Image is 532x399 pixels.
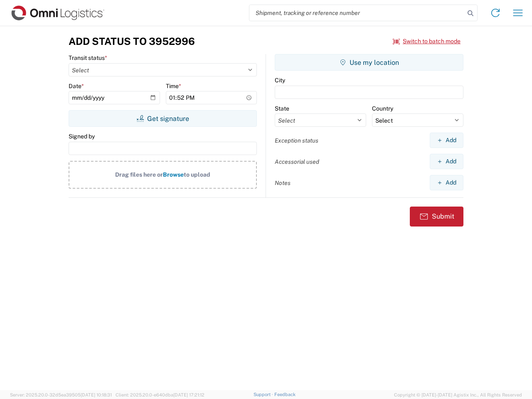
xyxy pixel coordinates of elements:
[69,54,107,62] label: Transit status
[69,35,195,47] h3: Add Status to 3952996
[394,391,522,399] span: Copyright © [DATE]-[DATE] Agistix Inc., All Rights Reserved
[81,392,112,397] span: [DATE] 10:18:31
[393,34,461,48] button: Switch to batch mode
[249,5,465,21] input: Shipment, tracking or reference number
[430,133,463,148] button: Add
[173,392,204,397] span: [DATE] 17:21:12
[184,171,210,178] span: to upload
[372,105,393,112] label: Country
[275,105,289,112] label: State
[275,179,291,187] label: Notes
[10,392,112,397] span: Server: 2025.20.0-32d5ea39505
[166,82,181,90] label: Time
[69,110,257,127] button: Get signature
[430,154,463,169] button: Add
[69,133,95,140] label: Signed by
[115,171,163,178] span: Drag files here or
[274,392,296,397] a: Feedback
[69,82,84,90] label: Date
[430,175,463,190] button: Add
[116,392,204,397] span: Client: 2025.20.0-e640dba
[275,137,318,144] label: Exception status
[254,392,274,397] a: Support
[275,158,319,165] label: Accessorial used
[275,76,285,84] label: City
[275,54,463,71] button: Use my location
[410,207,463,227] button: Submit
[163,171,184,178] span: Browse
